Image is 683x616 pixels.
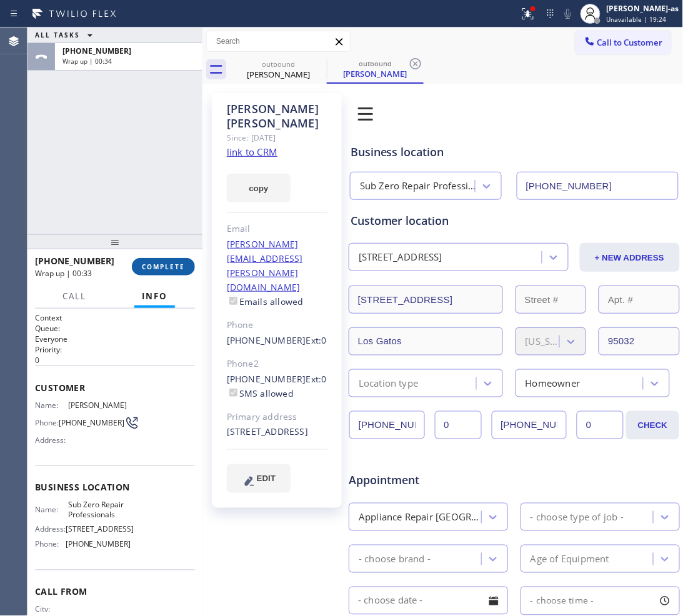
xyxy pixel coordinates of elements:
span: [STREET_ADDRESS] [66,525,134,534]
div: Phone [227,318,327,332]
span: [PHONE_NUMBER] [59,418,124,427]
span: ALL TASKS [35,31,80,39]
span: City: [35,605,68,614]
input: Address [349,286,503,314]
h1: Context [35,312,195,323]
a: [PHONE_NUMBER] [227,334,306,346]
label: SMS allowed [227,387,294,399]
a: [PERSON_NAME][EMAIL_ADDRESS][PERSON_NAME][DOMAIN_NAME] [227,238,303,293]
span: [PHONE_NUMBER] [62,46,131,56]
span: Wrap up | 00:34 [62,57,112,66]
div: Business location [351,144,678,161]
button: ALL TASKS [27,27,105,42]
input: Phone Number [517,172,679,200]
div: Appliance Repair [GEOGRAPHIC_DATA] [359,510,482,524]
span: Address: [35,435,68,445]
span: Sub Zero Repair Professionals [68,500,131,520]
img: 0z2ufo+1LK1lpbjt5drc1XD0bnnlpun5fRe3jBXTlaPqG+JvTQggABAgRuCwj6M7qMMI5mZPQW9JGuOgECBAj8BAT92W+QEcb... [348,96,383,131]
input: Ext. 2 [577,411,624,439]
span: Phone: [35,418,59,427]
div: Phone2 [227,357,327,371]
div: Location type [359,376,419,390]
div: Since: [DATE] [227,131,327,145]
span: - choose time - [531,595,594,607]
label: Emails allowed [227,296,304,307]
button: Call to Customer [576,31,671,54]
input: Search [207,31,350,51]
span: Phone: [35,540,66,549]
div: - choose brand - [359,552,431,566]
div: outbound [328,59,422,68]
input: SMS allowed [229,389,237,397]
input: Emails allowed [229,297,237,305]
span: Ext: 0 [306,373,327,385]
button: + NEW ADDRESS [580,243,680,272]
button: EDIT [227,464,291,493]
span: Call [62,291,86,302]
div: Sub Zero Repair Professionals [360,179,476,194]
button: COMPLETE [132,258,195,276]
div: Primary address [227,410,327,424]
h2: Priority: [35,344,195,355]
span: [PHONE_NUMBER] [35,255,114,267]
input: Ext. [435,411,482,439]
input: Apt. # [599,286,679,314]
div: - choose type of job - [531,510,624,524]
p: Everyone [35,334,195,344]
span: Appointment [349,472,457,489]
div: [PERSON_NAME]-as [607,3,679,14]
button: Call [55,284,94,309]
div: [STREET_ADDRESS] [227,425,327,439]
h2: Queue: [35,323,195,334]
button: Info [134,284,175,309]
input: Street # [516,286,586,314]
span: Info [142,291,167,302]
div: Age of Equipment [531,552,609,566]
p: 0 [35,355,195,365]
a: [PHONE_NUMBER] [227,373,306,385]
div: [PERSON_NAME] [231,69,326,80]
input: Phone Number 2 [492,411,567,439]
div: [STREET_ADDRESS] [359,251,442,265]
input: Phone Number [349,411,425,439]
span: Call From [35,586,195,598]
button: Mute [559,5,577,22]
span: Address: [35,525,66,534]
input: - choose date - [349,587,508,615]
span: Name: [35,505,68,515]
input: City [349,327,503,355]
div: [PERSON_NAME] [PERSON_NAME] [227,102,327,131]
span: COMPLETE [142,262,185,271]
span: Wrap up | 00:33 [35,268,92,279]
span: Ext: 0 [306,334,327,346]
div: Ryan Pratt [231,56,326,84]
div: outbound [231,59,326,69]
div: Email [227,222,327,236]
span: Name: [35,400,68,410]
span: EDIT [257,474,276,484]
button: CHECK [626,411,679,440]
div: Homeowner [526,376,581,390]
span: [PERSON_NAME] [68,400,131,410]
div: [PERSON_NAME] [328,68,422,79]
a: link to CRM [227,146,277,158]
span: Unavailable | 19:24 [607,15,667,24]
div: Ryan Pratt [328,56,422,82]
span: Business location [35,482,195,494]
span: [PHONE_NUMBER] [66,540,131,549]
input: ZIP [599,327,679,355]
span: Call to Customer [597,37,663,48]
span: Customer [35,382,195,394]
button: copy [227,174,291,202]
div: Customer location [351,212,678,229]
